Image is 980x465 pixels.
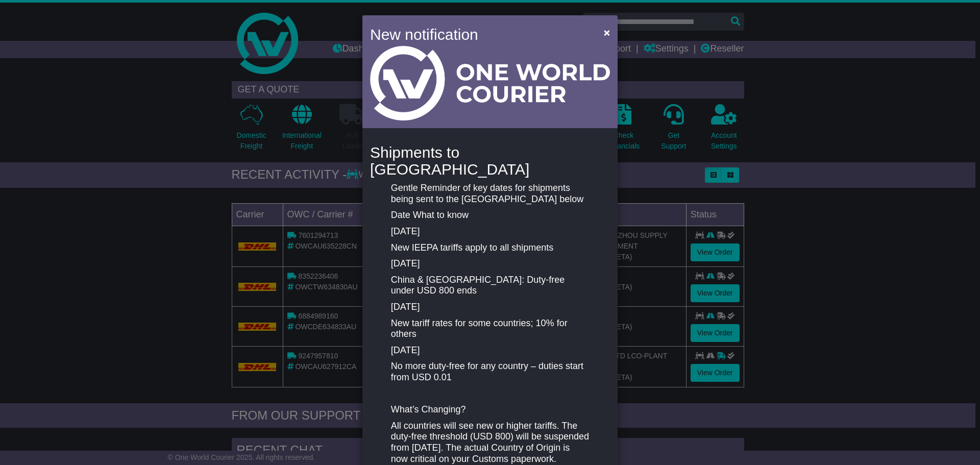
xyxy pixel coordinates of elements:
[391,421,589,464] p: All countries will see new or higher tariffs. The duty-free threshold (USD 800) will be suspended...
[370,144,610,178] h4: Shipments to [GEOGRAPHIC_DATA]
[391,302,589,313] p: [DATE]
[391,404,589,415] p: What’s Changing?
[391,345,589,356] p: [DATE]
[370,46,610,120] img: Light
[391,258,589,270] p: [DATE]
[391,275,589,297] p: China & [GEOGRAPHIC_DATA]: Duty-free under USD 800 ends
[391,242,589,254] p: New IEEPA tariffs apply to all shipments
[391,183,589,205] p: Gentle Reminder of key dates for shipments being sent to the [GEOGRAPHIC_DATA] below
[391,318,589,340] p: New tariff rates for some countries; 10% for others
[391,210,589,221] p: Date What to know
[604,27,610,38] span: ×
[599,22,615,43] button: Close
[391,226,589,237] p: [DATE]
[370,23,589,46] h4: New notification
[391,361,589,383] p: No more duty-free for any country – duties start from USD 0.01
